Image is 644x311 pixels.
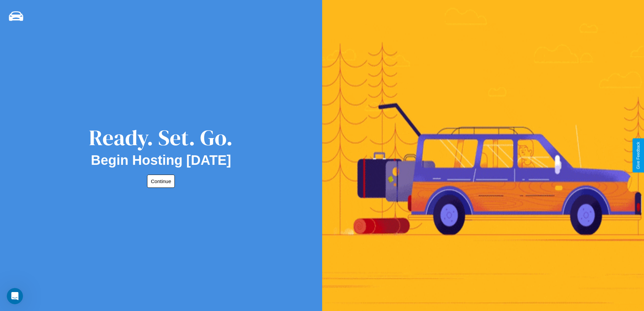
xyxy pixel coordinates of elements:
div: Give Feedback [636,142,641,169]
iframe: Intercom live chat [7,288,23,304]
div: Ready. Set. Go. [89,123,233,153]
button: Continue [147,175,175,188]
h2: Begin Hosting [DATE] [91,153,231,168]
